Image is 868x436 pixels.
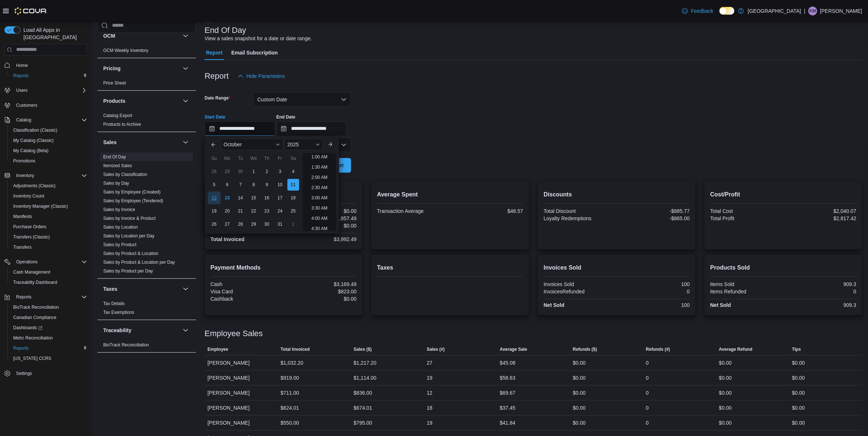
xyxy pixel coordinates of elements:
[13,116,87,124] span: Catalog
[785,215,856,221] div: $2,817.42
[205,35,312,42] div: View a sales snapshot for a date or date range.
[231,45,278,60] span: Email Subscription
[16,87,27,93] span: Users
[13,369,35,378] a: Settings
[13,61,31,70] a: Home
[16,259,38,265] span: Operations
[7,125,90,135] button: Classification (Classic)
[261,218,273,230] div: day-30
[7,277,90,287] button: Traceabilty Dashboard
[103,268,153,274] span: Sales by Product per Day
[544,289,615,294] div: InvoicesRefunded
[10,243,34,252] a: Transfers
[274,218,286,230] div: day-31
[261,192,273,204] div: day-16
[1,257,90,267] button: Operations
[10,268,87,277] span: Cash Management
[7,312,90,323] button: Canadian Compliance
[785,289,856,294] div: 0
[103,80,126,86] a: Price Sheet
[308,204,330,213] li: 3:30 AM
[1,170,90,181] button: Inventory
[10,146,87,155] span: My Catalog (Beta)
[211,281,282,287] div: Cash
[13,325,42,331] span: Dashboards
[181,138,190,147] button: Sales
[10,202,71,211] a: Inventory Manager (Classic)
[103,242,137,247] a: Sales by Product
[221,218,233,230] div: day-27
[287,179,299,191] div: day-11
[287,166,299,177] div: day-4
[785,208,856,214] div: $2,040.07
[1,368,90,379] button: Settings
[103,163,132,168] a: Itemized Sales
[103,154,126,159] a: End Of Day
[710,190,856,199] h2: Cost/Profit
[10,243,87,252] span: Transfers
[10,278,60,287] a: Traceabilty Dashboard
[211,263,357,272] h2: Payment Methods
[103,121,141,127] span: Products to Archive
[103,215,156,221] span: Sales by Invoice & Product
[785,302,856,308] div: 909.3
[808,7,817,15] div: Kris Miller
[7,267,90,277] button: Cash Management
[10,313,59,322] a: Canadian Compliance
[7,135,90,146] button: My Catalog (Classic)
[103,32,180,40] button: OCM
[287,142,299,147] span: 2025
[103,189,161,195] span: Sales by Employee (Created)
[235,69,288,83] button: Hide Parameters
[10,303,87,312] span: BioTrack Reconciliation
[224,142,242,147] span: October
[10,334,56,342] a: Metrc Reconciliation
[103,251,159,256] a: Sales by Product & Location
[103,268,153,274] a: Sales by Product per Day
[303,153,336,231] ul: Time
[97,153,196,278] div: Sales
[103,181,129,186] a: Sales by Day
[274,153,286,164] div: Fr
[10,354,87,363] span: Washington CCRS
[308,163,330,172] li: 1:30 AM
[103,32,115,40] h3: OCM
[253,92,351,107] button: Custom Date
[10,222,49,231] a: Purchase Orders
[181,285,190,293] button: Taxes
[10,313,87,322] span: Canadian Compliance
[103,207,135,213] span: Sales by Invoice
[181,64,190,73] button: Pricing
[103,189,161,195] a: Sales by Employee (Created)
[103,172,147,177] span: Sales by Classification
[235,218,246,230] div: day-28
[308,193,330,202] li: 3:00 AM
[308,214,330,223] li: 4:00 AM
[181,31,190,40] button: OCM
[103,260,175,265] a: Sales by Product & Location per Day
[785,281,856,287] div: 909.3
[103,97,126,105] h3: Products
[10,323,87,332] span: Dashboards
[10,344,31,353] a: Reports
[710,281,782,287] div: Items Sold
[285,289,357,294] div: $823.00
[208,205,220,217] div: day-19
[246,72,285,80] span: Hide Parameters
[15,7,47,15] img: Cova
[16,117,31,123] span: Catalog
[103,301,125,306] a: Tax Details
[618,215,690,221] div: -$865.00
[13,73,29,79] span: Reports
[103,233,154,238] a: Sales by Location per Day
[13,345,29,351] span: Reports
[208,165,300,231] div: October, 2025
[13,193,44,199] span: Inventory Count
[16,102,37,108] span: Customers
[10,303,62,312] a: BioTrack Reconciliation
[10,181,59,190] a: Adjustments (Classic)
